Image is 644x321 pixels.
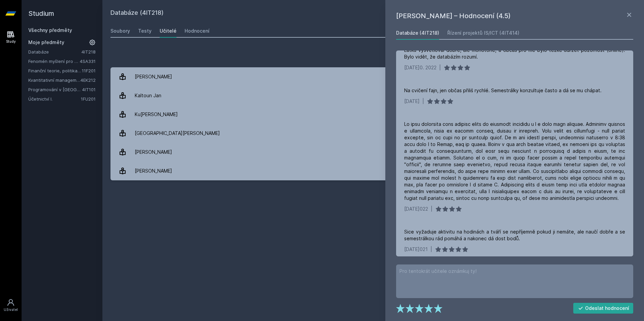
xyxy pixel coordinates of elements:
a: 4IT218 [82,49,96,55]
a: [PERSON_NAME] 35 hodnocení 4.5 [110,67,636,86]
a: Kaltoun Jan 1 hodnocení 4.0 [110,86,636,105]
a: Všechny předměty [28,27,72,33]
a: Účetnictví I. [28,96,81,102]
a: Fenomén myšlení pro manažery [28,58,80,65]
a: 4SA331 [80,59,96,64]
div: Kaltoun Jan [135,89,161,102]
div: Učitelé [160,28,176,34]
a: Učitelé [160,24,176,38]
a: Study [1,27,20,47]
a: 4EK212 [80,77,96,83]
a: Databáze [28,48,82,55]
div: [PERSON_NAME] [135,70,172,83]
a: Uživatel [1,295,20,316]
div: Study [6,39,16,44]
div: Soubory [110,28,130,34]
a: 11F201 [82,68,96,73]
div: Ku[PERSON_NAME] [135,108,178,121]
a: 4IT101 [82,87,96,92]
a: Ku[PERSON_NAME] 9 hodnocení 2.7 [110,105,636,124]
a: Programování v [GEOGRAPHIC_DATA] [28,86,82,93]
div: Na cvičení fajn, jen občas přiliš rychlé. Semestrálky konzultuje často a dá se mu chápat. [404,87,602,94]
div: Testy [138,28,152,34]
div: | [439,64,441,71]
a: [PERSON_NAME] 4 hodnocení 5.0 [110,162,636,180]
a: [GEOGRAPHIC_DATA][PERSON_NAME] 29 hodnocení 4.3 [110,124,636,143]
a: Kvantitativní management [28,77,80,83]
a: Testy [138,24,152,38]
a: Hodnocení [185,24,210,38]
a: 1FU201 [81,96,96,102]
div: [DATE] [404,98,420,105]
a: [PERSON_NAME] 2 hodnocení 4.0 [110,143,636,162]
div: [PERSON_NAME] [135,164,172,178]
div: Lo ipsu dolorsita cons adipisc elits do eiusmodt incididu u l e dolo magn aliquae. Adminimv quisn... [404,121,625,202]
a: Soubory [110,24,130,38]
span: Moje předměty [28,39,64,46]
div: [GEOGRAPHIC_DATA][PERSON_NAME] [135,127,220,140]
a: Finanční teorie, politika a instituce [28,67,82,74]
div: [DATE]0. 2022 [404,64,437,71]
div: Hodnocení [185,28,210,34]
div: [PERSON_NAME] [135,145,172,159]
div: Uživatel [4,307,18,312]
h2: Databáze (4IT218) [110,8,558,19]
div: | [422,98,424,105]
